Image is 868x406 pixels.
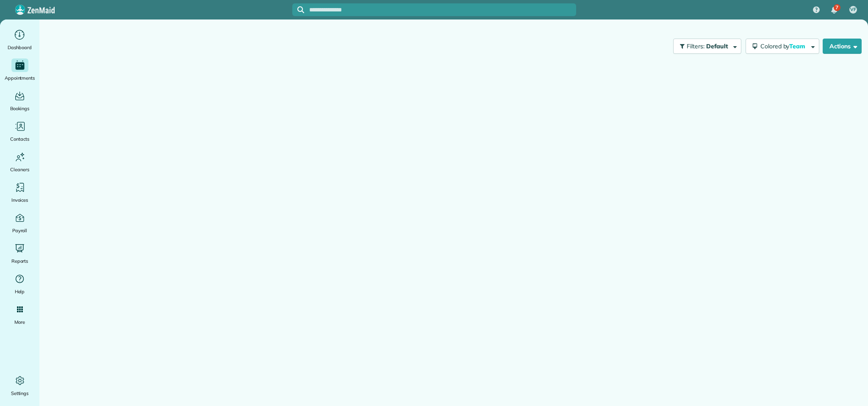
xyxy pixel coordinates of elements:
div: 7 unread notifications [825,1,843,19]
a: Contacts [3,120,36,143]
span: Default [706,42,729,50]
span: Payroll [12,226,28,235]
a: Dashboard [3,28,36,52]
span: Dashboard [8,43,32,52]
span: Filters: [687,42,704,50]
button: Colored byTeam [746,39,819,54]
span: Invoices [11,196,28,204]
a: Bookings [3,89,36,113]
span: Reports [11,257,28,265]
button: Focus search [292,6,304,13]
a: Settings [3,374,36,398]
span: Cleaners [10,165,29,174]
span: Help [15,287,25,296]
button: Filters: Default [673,39,741,54]
span: VF [850,6,856,13]
span: More [14,318,25,326]
a: Payroll [3,211,36,235]
span: Team [789,42,807,50]
span: 7 [835,4,838,11]
a: Invoices [3,181,36,204]
a: Help [3,272,36,296]
button: Actions [823,39,862,54]
span: Colored by [760,42,808,50]
span: Contacts [10,135,29,143]
a: Cleaners [3,150,36,174]
svg: Focus search [297,6,304,13]
span: Settings [11,389,29,398]
span: Bookings [10,104,30,113]
span: Appointments [5,74,35,82]
a: Reports [3,242,36,265]
a: Filters: Default [669,39,741,54]
a: Appointments [3,58,36,82]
